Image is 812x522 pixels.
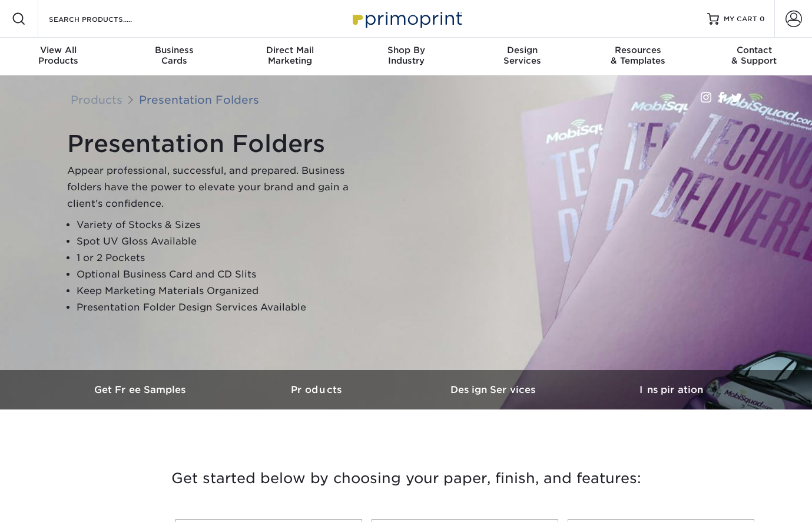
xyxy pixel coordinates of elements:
[62,452,751,505] h3: Get started below by choosing your paper, finish, and features:
[580,45,696,55] span: Resources
[583,384,760,395] h3: Inspiration
[464,45,580,55] span: Design
[760,15,765,23] span: 0
[724,14,757,24] span: MY CART
[67,130,362,158] h1: Presentation Folders
[583,370,760,409] a: Inspiration
[77,283,362,299] li: Keep Marketing Materials Organized
[232,45,348,66] div: Marketing
[77,233,362,250] li: Spot UV Gloss Available
[406,370,583,409] a: Design Services
[696,45,812,55] span: Contact
[48,12,163,26] input: SEARCH PRODUCTS.....
[232,38,348,75] a: Direct MailMarketing
[230,384,406,395] h3: Products
[53,370,230,409] a: Get Free Samples
[464,38,580,75] a: DesignServices
[464,45,580,66] div: Services
[406,384,583,395] h3: Design Services
[580,45,696,66] div: & Templates
[77,299,362,316] li: Presentation Folder Design Services Available
[347,6,465,31] img: Primoprint
[77,217,362,233] li: Variety of Stocks & Sizes
[116,38,232,75] a: BusinessCards
[116,45,232,66] div: Cards
[71,93,122,106] a: Products
[139,93,259,106] a: Presentation Folders
[232,45,348,55] span: Direct Mail
[77,266,362,283] li: Optional Business Card and CD Slits
[348,45,464,55] span: Shop By
[696,45,812,66] div: & Support
[77,250,362,266] li: 1 or 2 Pockets
[67,163,362,212] p: Appear professional, successful, and prepared. Business folders have the power to elevate your br...
[580,38,696,75] a: Resources& Templates
[116,45,232,55] span: Business
[53,384,230,395] h3: Get Free Samples
[696,38,812,75] a: Contact& Support
[230,370,406,409] a: Products
[348,45,464,66] div: Industry
[348,38,464,75] a: Shop ByIndustry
